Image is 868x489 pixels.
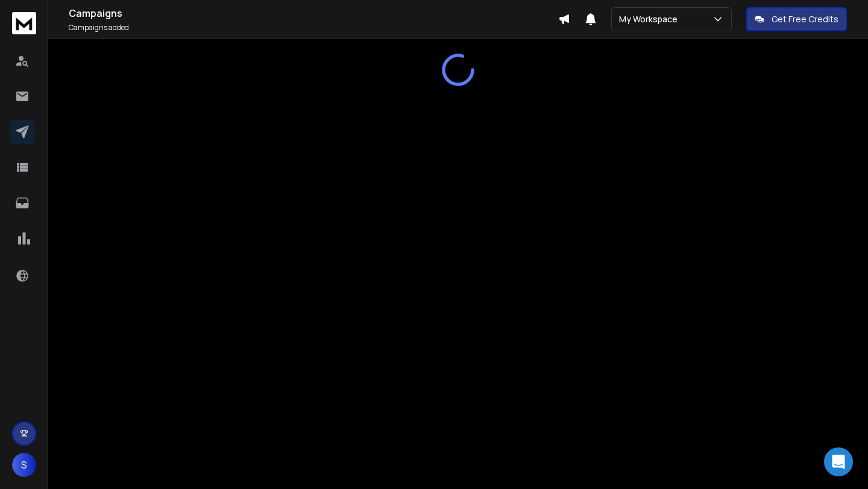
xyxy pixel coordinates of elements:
img: logo [12,12,36,34]
button: Get Free Credits [746,7,847,31]
div: Open Intercom Messenger [824,447,853,476]
button: S [12,453,36,477]
h1: Campaigns [69,6,558,20]
p: Get Free Credits [772,13,838,25]
p: Campaigns added [69,23,558,33]
p: My Workspace [619,13,682,25]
